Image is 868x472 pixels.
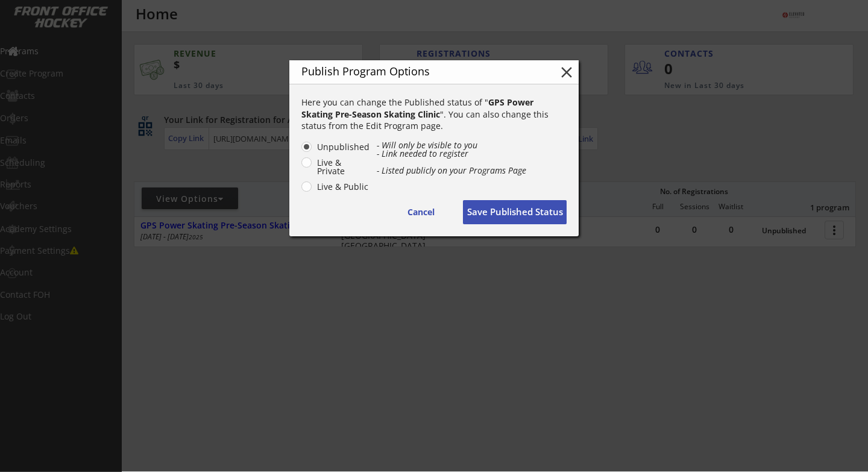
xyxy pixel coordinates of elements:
label: Live & Private [313,159,370,175]
button: close [558,63,576,81]
label: Unpublished [313,143,370,151]
button: Save Published Status [463,200,567,224]
div: Publish Program Options [301,66,539,77]
label: Live & Public [313,183,370,191]
div: - Will only be visible to you - Link needed to register - Listed publicly on your Programs Page [377,141,567,175]
strong: GPS Power Skating Pre-Season Skating Clinic [301,96,536,120]
button: Cancel [391,200,451,224]
div: Here you can change the Published status of " ". You can also change this status from the Edit Pr... [301,96,567,132]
